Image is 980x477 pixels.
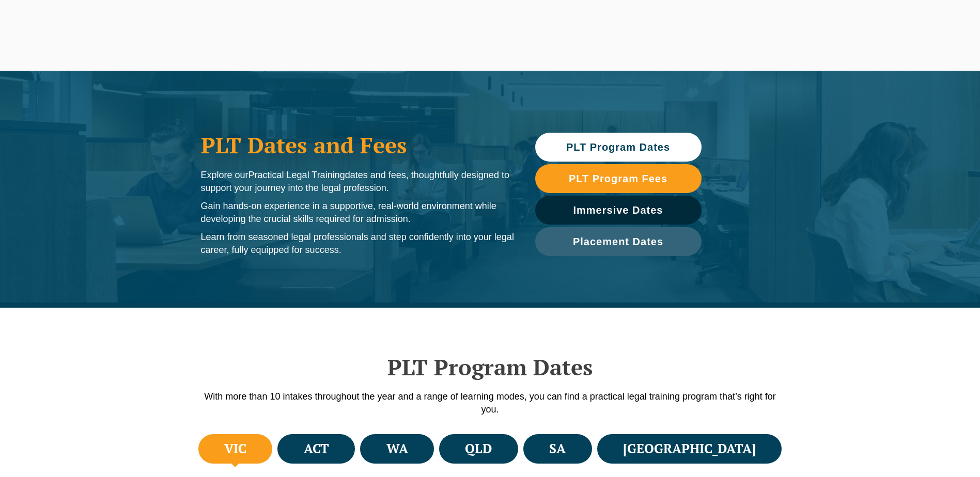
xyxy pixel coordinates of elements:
[201,231,515,257] p: Learn from seasoned legal professionals and step confidently into your legal career, fully equipp...
[196,354,785,380] h2: PLT Program Dates
[549,440,566,457] h4: SA
[201,169,515,195] p: Explore our dates and fees, thoughtfully designed to support your journey into the legal profession.
[535,227,702,256] a: Placement Dates
[224,440,246,457] h4: VIC
[535,133,702,162] a: PLT Program Dates
[386,440,408,457] h4: WA
[465,440,492,457] h4: QLD
[535,196,702,225] a: Immersive Dates
[566,142,670,152] span: PLT Program Dates
[304,440,329,457] h4: ACT
[623,440,756,457] h4: [GEOGRAPHIC_DATA]
[196,390,785,416] p: With more than 10 intakes throughout the year and a range of learning modes, you can find a pract...
[201,132,515,158] h1: PLT Dates and Fees
[535,164,702,193] a: PLT Program Fees
[201,200,515,226] p: Gain hands-on experience in a supportive, real-world environment while developing the crucial ski...
[248,170,345,180] span: Practical Legal Training
[569,173,667,184] span: PLT Program Fees
[573,205,663,215] span: Immersive Dates
[573,236,663,247] span: Placement Dates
